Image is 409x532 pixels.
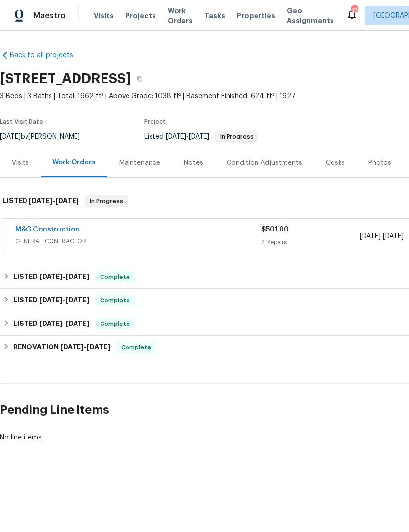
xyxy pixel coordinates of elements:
div: Photos [368,158,391,168]
span: Complete [96,319,134,329]
span: - [360,231,404,241]
span: Maestro [33,11,66,21]
span: [DATE] [360,233,381,240]
h6: LISTED [3,195,79,207]
span: [DATE] [55,197,79,204]
span: GENERAL_CONTRACTOR [15,236,261,246]
span: Visits [94,11,114,21]
span: [DATE] [166,133,186,140]
span: [DATE] [39,320,63,327]
span: Geo Assignments [287,6,334,25]
span: In Progress [216,134,257,139]
span: Listed [144,133,258,140]
span: Complete [96,272,134,282]
a: M&G Construction [15,226,79,233]
span: Complete [117,343,155,352]
span: [DATE] [29,197,52,204]
span: Work Orders [168,6,193,25]
div: Condition Adjustments [227,158,302,168]
span: [DATE] [66,297,89,303]
h6: LISTED [13,271,89,283]
span: - [166,133,209,140]
h6: LISTED [13,318,89,330]
span: [DATE] [87,344,110,350]
span: - [39,273,89,280]
div: 2 Repairs [261,237,360,247]
span: - [29,197,79,204]
div: Notes [184,158,203,168]
h6: LISTED [13,295,89,306]
span: [DATE] [39,297,63,303]
span: In Progress [86,196,127,206]
span: $501.00 [261,226,289,233]
span: [DATE] [66,273,89,280]
span: - [60,344,110,350]
button: Copy Address [131,70,149,88]
span: [DATE] [189,133,209,140]
span: [DATE] [383,233,404,240]
span: [DATE] [39,273,63,280]
div: 17 [351,6,358,16]
span: - [39,320,89,327]
div: Costs [326,158,345,168]
span: [DATE] [60,344,84,350]
h6: RENOVATION [13,342,110,353]
span: [DATE] [66,320,89,327]
span: Projects [126,11,156,21]
span: Complete [96,296,134,305]
div: Work Orders [52,158,96,167]
span: Tasks [204,12,225,19]
span: - [39,297,89,303]
span: Project [144,119,166,125]
div: Visits [12,158,29,168]
span: Properties [237,11,275,21]
div: Maintenance [119,158,160,168]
